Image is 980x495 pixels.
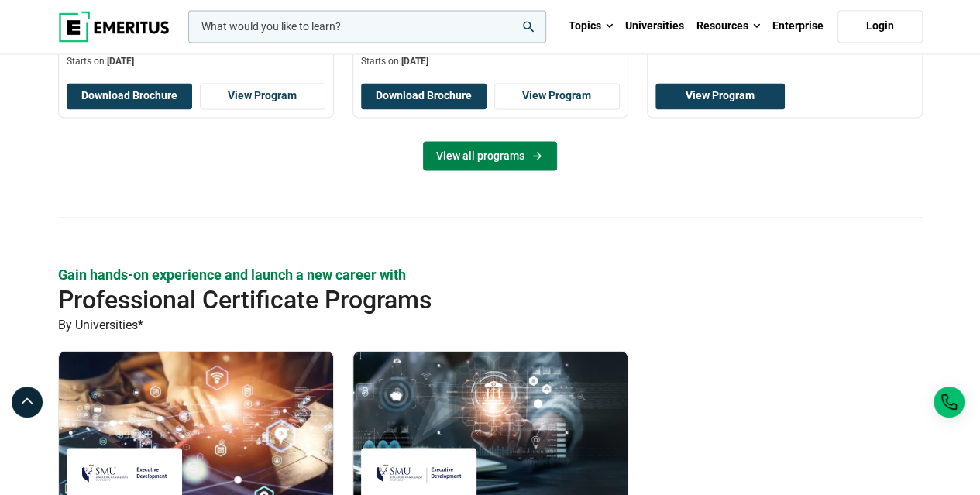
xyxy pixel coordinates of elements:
[655,83,785,109] a: View Program
[361,83,487,109] button: Download Brochure
[67,55,325,68] p: Starts on:
[74,455,175,490] img: Singapore Management University
[423,141,557,170] a: View all programs
[494,83,620,109] a: View Program
[58,315,923,335] p: By Universities*
[200,83,325,109] a: View Program
[837,10,923,43] a: Login
[58,264,923,284] p: Gain hands-on experience and launch a new career with
[369,455,469,490] img: Singapore Management University
[401,56,428,67] span: [DATE]
[67,83,192,109] button: Download Brochure
[58,284,836,315] h2: Professional Certificate Programs
[188,10,546,43] input: woocommerce-product-search-field-0
[361,55,620,68] p: Starts on:
[107,56,134,67] span: [DATE]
